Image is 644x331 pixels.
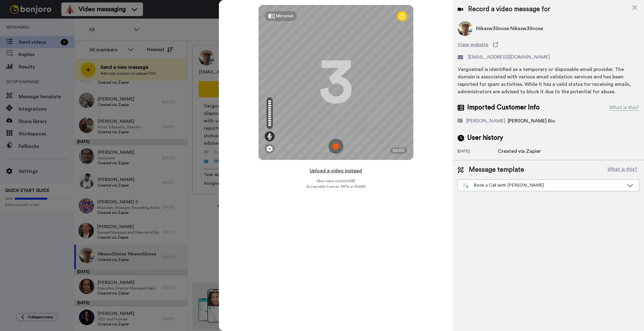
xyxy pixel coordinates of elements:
div: 3 [319,59,353,106]
span: Imported Customer Info [467,103,540,112]
div: [PERSON_NAME] [466,117,505,125]
button: What is this? [606,165,639,174]
span: [PERSON_NAME] Bio [508,118,555,123]
span: Message template [469,165,524,174]
div: 00:00 [390,148,407,154]
span: Max video size: 500 MB [317,179,355,183]
div: message notification from Grant, 5w ago. Thanks for being with us for 4 months - it's flown by! H... [9,13,115,33]
p: Message from Grant, sent 5w ago [27,24,107,29]
span: User history [467,133,503,143]
a: View website [458,41,639,48]
div: Created via Zapier [498,148,541,155]
div: [DATE] [458,149,498,155]
img: Profile image for Grant [14,19,24,29]
div: Book a Call with [PERSON_NAME] [463,182,624,188]
img: ic_record_start.svg [329,139,343,154]
div: Vargosmail is identified as a temporary or disposable email provider. The domain is associated wi... [458,66,639,95]
div: What is this? [609,104,639,111]
img: nextgen-template.svg [463,183,469,188]
button: Upload a video instead [308,167,364,175]
span: Acceptable format: MP4 or WebM [306,184,365,189]
span: View website [458,41,488,48]
span: [EMAIL_ADDRESS][DOMAIN_NAME] [468,53,550,61]
p: Thanks for being with us for 4 months - it's flown by! How can we make the next 4 months even bet... [27,18,107,24]
img: ic_gear.svg [267,146,273,152]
